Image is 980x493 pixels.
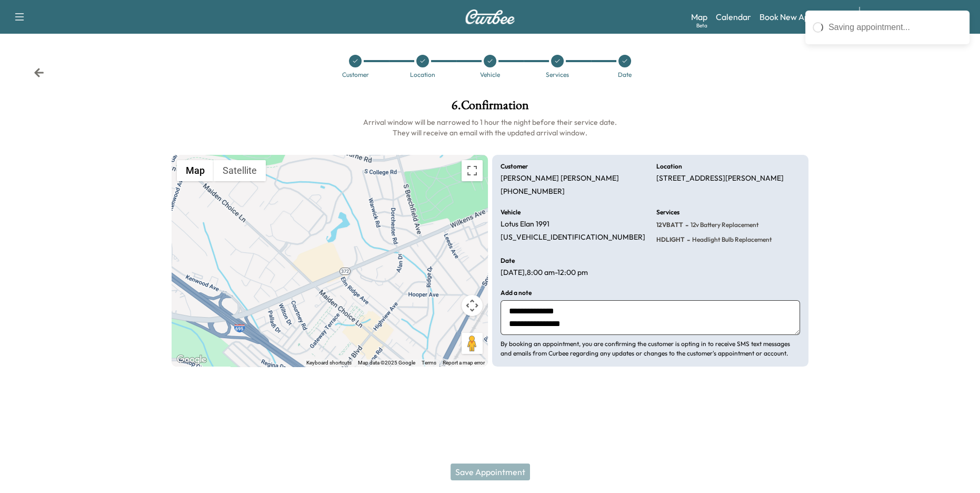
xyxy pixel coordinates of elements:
[656,209,679,215] h6: Services
[501,174,619,183] p: [PERSON_NAME] [PERSON_NAME]
[443,360,485,366] a: Report a map error
[656,174,784,183] p: [STREET_ADDRESS][PERSON_NAME]
[546,72,569,78] div: Services
[501,187,565,196] p: [PHONE_NUMBER]
[462,160,483,181] button: Toggle fullscreen view
[306,359,352,367] button: Keyboard shortcuts
[501,163,528,170] h6: Customer
[465,9,515,24] img: Curbee Logo
[422,360,436,366] a: Terms (opens in new tab)
[656,221,683,229] span: 12VBATT
[685,234,690,245] span: -
[34,67,44,78] div: Back
[174,353,209,367] a: Open this area in Google Maps (opens a new window)
[214,160,266,181] button: Show satellite imagery
[691,11,707,23] a: MapBeta
[656,235,685,244] span: HDLIGHT
[618,72,632,78] div: Date
[696,22,707,29] div: Beta
[656,163,682,170] h6: Location
[501,258,515,264] h6: Date
[410,72,435,78] div: Location
[342,72,369,78] div: Customer
[174,353,209,367] img: Google
[501,290,532,296] h6: Add a note
[759,11,848,23] a: Book New Appointment
[462,295,483,316] button: Map camera controls
[501,209,521,215] h6: Vehicle
[501,233,645,242] p: [US_VEHICLE_IDENTIFICATION_NUMBER]
[501,220,549,229] p: Lotus Elan 1991
[177,160,214,181] button: Show street map
[501,339,800,358] p: By booking an appointment, you are confirming the customer is opting in to receive SMS text messa...
[172,117,808,138] h6: Arrival window will be narrowed to 1 hour the night before their service date. They will receive ...
[690,235,772,244] span: Headlight Bulb Replacement
[172,99,808,117] h1: 6 . Confirmation
[716,11,751,23] a: Calendar
[683,220,688,230] span: -
[828,21,962,34] div: Saving appointment...
[462,333,483,354] button: Drag Pegman onto the map to open Street View
[501,268,588,278] p: [DATE] , 8:00 am - 12:00 pm
[688,221,759,229] span: 12v Battery Replacement
[480,72,500,78] div: Vehicle
[358,360,415,366] span: Map data ©2025 Google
